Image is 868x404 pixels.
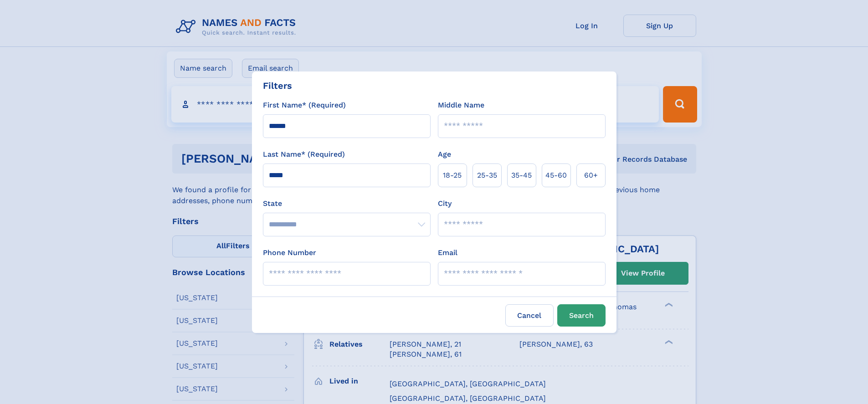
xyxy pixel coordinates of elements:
[438,149,451,160] label: Age
[438,247,457,258] label: Email
[438,198,452,209] label: City
[263,198,431,209] label: State
[443,170,462,181] span: 18‑25
[438,100,484,111] label: Middle Name
[263,100,346,111] label: First Name* (Required)
[505,304,554,327] label: Cancel
[263,79,292,92] div: Filters
[511,170,532,181] span: 35‑45
[263,149,345,160] label: Last Name* (Required)
[557,304,606,327] button: Search
[263,247,316,258] label: Phone Number
[584,170,598,181] span: 60+
[477,170,497,181] span: 25‑35
[545,170,567,181] span: 45‑60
